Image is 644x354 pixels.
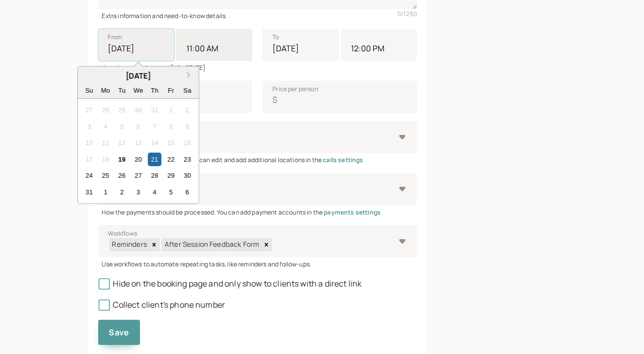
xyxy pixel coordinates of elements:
[98,278,362,289] span: Hide on the booking page and only show to clients with a direct link
[82,136,96,150] div: Not available Sunday, August 10th, 2025
[180,136,194,150] div: Not available Saturday, August 16th, 2025
[180,120,194,133] div: Not available Saturday, August 9th, 2025
[131,104,145,117] div: Not available Wednesday, July 30th, 2025
[82,153,96,166] div: Not available Sunday, August 17th, 2025
[131,185,145,199] div: Choose Wednesday, September 3rd, 2025
[98,153,417,165] div: Where the session will be held.
[82,120,96,133] div: Not available Sunday, August 3rd, 2025
[180,84,194,97] div: Saturday
[272,84,318,94] span: Price per person
[115,84,128,97] div: Tuesday
[99,185,112,199] div: Choose Monday, September 1st, 2025
[98,9,417,21] div: Extra information and need-to-know details
[164,169,178,183] div: Choose Friday, August 29th, 2025
[109,238,149,251] div: Reminders
[82,185,96,199] div: Choose Sunday, August 31st, 2025
[99,153,112,166] div: Not available Monday, August 18th, 2025
[115,136,128,150] div: Not available Tuesday, August 12th, 2025
[131,136,145,150] div: Not available Wednesday, August 13th, 2025
[109,327,129,338] span: Save
[131,153,145,166] div: Choose Wednesday, August 20th, 2025
[261,238,272,251] div: Remove After Session Feedback Form
[77,66,199,204] div: Choose Date
[148,153,161,166] div: Choose Thursday, August 21st, 2025
[164,185,178,199] div: Choose Friday, September 5th, 2025
[148,104,161,117] div: Not available Thursday, July 31st, 2025
[81,102,195,200] div: Month August, 2025
[272,239,273,250] input: WorkflowsRemindersRemove RemindersAfter Session Feedback FormRemove After Session Feedback Form
[176,29,252,61] input: 12:00 AM
[98,205,417,217] div: How the payments should be processed. You can add payment accounts in the
[131,120,145,133] div: Not available Wednesday, August 6th, 2025
[188,156,363,164] span: You can edit and add additional locations in the
[115,185,128,199] div: Choose Tuesday, September 2nd, 2025
[108,229,137,239] span: Workflows
[180,169,194,183] div: Choose Saturday, August 30th, 2025
[594,306,644,354] iframe: Chat Widget
[148,185,161,199] div: Choose Thursday, September 4th, 2025
[164,153,178,166] div: Choose Friday, August 22nd, 2025
[149,238,160,251] div: Remove Reminders
[108,32,122,42] span: From
[272,94,277,107] span: $
[180,104,194,117] div: Not available Saturday, August 2nd, 2025
[98,29,174,61] input: From
[181,67,197,84] button: Next Month
[180,185,194,199] div: Choose Saturday, September 6th, 2025
[341,29,417,61] input: 12:00 AM
[148,120,161,133] div: Not available Thursday, August 7th, 2025
[272,32,279,42] span: To
[164,120,178,133] div: Not available Friday, August 8th, 2025
[99,104,112,117] div: Not available Monday, July 28th, 2025
[82,104,96,117] div: Not available Sunday, July 27th, 2025
[262,29,338,61] input: To
[98,320,140,345] button: Save
[148,136,161,150] div: Not available Thursday, August 14th, 2025
[131,84,145,97] div: Wednesday
[102,260,312,268] span: Use workflows to automate repeating tasks, like reminders and follow-ups.
[115,153,128,166] div: Choose Tuesday, August 19th, 2025
[180,153,194,166] div: Choose Saturday, August 23rd, 2025
[324,208,381,217] a: payments settings
[164,84,178,97] div: Friday
[262,81,417,113] input: Price per person$
[99,120,112,133] div: Not available Monday, August 4th, 2025
[82,169,96,183] div: Choose Sunday, August 24th, 2025
[99,169,112,183] div: Choose Monday, August 25th, 2025
[131,169,145,183] div: Choose Wednesday, August 27th, 2025
[148,84,161,97] div: Thursday
[115,104,128,117] div: Not available Tuesday, July 29th, 2025
[82,84,96,97] div: Sunday
[78,70,198,82] h2: [DATE]
[115,169,128,183] div: Choose Tuesday, August 26th, 2025
[162,238,261,251] div: After Session Feedback Form
[148,169,161,183] div: Choose Thursday, August 28th, 2025
[115,120,128,133] div: Not available Tuesday, August 5th, 2025
[99,84,112,97] div: Monday
[98,299,226,310] span: Collect client's phone number
[164,136,178,150] div: Not available Friday, August 15th, 2025
[98,61,417,73] div: Your timezone: America/[US_STATE]
[164,104,178,117] div: Not available Friday, August 1st, 2025
[323,156,363,164] a: calls settings
[99,136,112,150] div: Not available Monday, August 11th, 2025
